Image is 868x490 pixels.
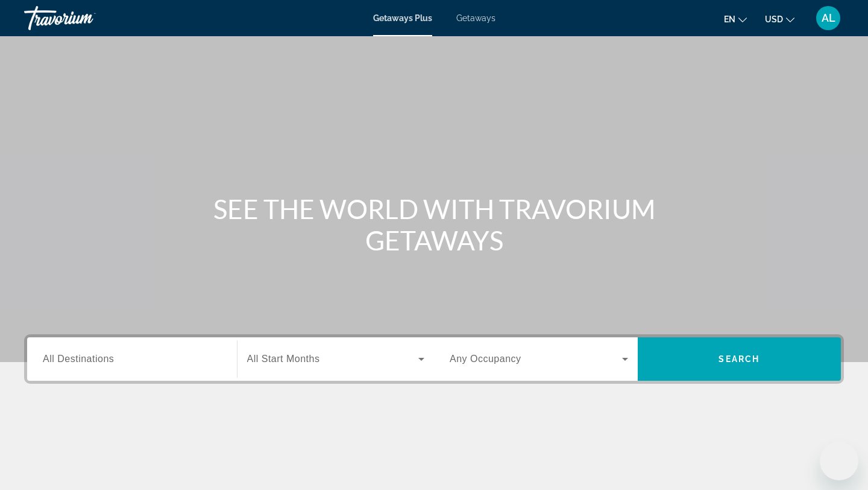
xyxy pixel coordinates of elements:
[208,193,660,256] h1: SEE THE WORLD WITH TRAVORIUM GETAWAYS
[822,12,835,24] span: AL
[450,354,521,364] span: Any Occupancy
[24,2,145,34] a: Travorium
[719,354,759,364] span: Search
[765,14,783,24] span: USD
[765,10,794,28] button: Change currency
[373,13,432,23] a: Getaways Plus
[43,354,114,364] span: All Destinations
[247,354,320,364] span: All Start Months
[724,10,747,28] button: Change language
[456,13,495,23] a: Getaways
[638,337,841,381] button: Search
[27,337,841,381] div: Search widget
[820,442,858,480] iframe: Botón para iniciar la ventana de mensajería
[724,14,735,24] span: en
[813,5,844,31] button: User Menu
